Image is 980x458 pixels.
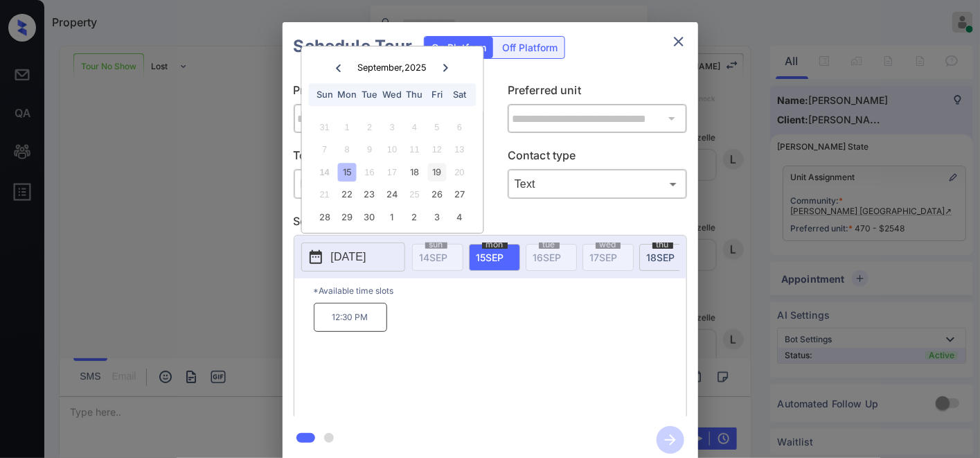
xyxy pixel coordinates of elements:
div: month 2025-09 [306,116,479,228]
div: On Platform [425,37,493,58]
div: Choose Friday, September 26th, 2025 [428,186,447,204]
div: Not available Tuesday, September 2nd, 2025 [360,118,379,136]
p: Preferred unit [508,82,687,104]
div: Not available Monday, September 1st, 2025 [338,118,357,136]
div: Choose Saturday, October 4th, 2025 [450,208,469,227]
div: Choose Wednesday, September 24th, 2025 [383,186,402,204]
div: Choose Tuesday, September 30th, 2025 [360,208,379,227]
div: Tue [360,85,379,104]
h2: Schedule Tour [283,22,424,71]
div: Choose Saturday, September 27th, 2025 [450,186,469,204]
div: Not available Saturday, September 6th, 2025 [450,118,469,136]
div: Not available Saturday, September 13th, 2025 [450,141,469,159]
div: date-select [469,244,520,271]
div: Not available Thursday, September 11th, 2025 [405,141,424,159]
div: Not available Wednesday, September 10th, 2025 [383,141,402,159]
div: Choose Monday, September 29th, 2025 [338,208,357,227]
div: Text [511,173,684,195]
div: Mon [338,85,357,104]
div: Not available Wednesday, September 3rd, 2025 [383,118,402,136]
p: [DATE] [331,249,366,265]
p: 12:30 PM [314,303,387,332]
span: 15 SEP [476,252,504,263]
span: thu [652,240,673,249]
p: *Available time slots [314,279,686,303]
div: Choose Tuesday, September 23rd, 2025 [360,186,379,204]
div: In Person [297,173,470,195]
span: mon [482,240,508,249]
div: Not available Saturday, September 20th, 2025 [450,163,469,182]
div: Choose Thursday, September 18th, 2025 [405,163,424,182]
div: Choose Thursday, October 2nd, 2025 [405,208,424,227]
div: Not available Friday, September 12th, 2025 [428,141,447,159]
div: Choose Friday, October 3rd, 2025 [428,208,447,227]
div: Not available Friday, September 5th, 2025 [428,118,447,136]
div: Choose Monday, September 22nd, 2025 [338,186,357,204]
div: Thu [405,85,424,104]
div: Sun [315,85,334,104]
p: Preferred community [294,82,473,104]
button: [DATE] [301,243,405,272]
div: Fri [428,85,447,104]
div: Choose Wednesday, October 1st, 2025 [383,208,402,227]
div: Sat [450,85,469,104]
button: close [665,28,693,55]
div: Not available Thursday, September 25th, 2025 [405,186,424,204]
div: September , 2025 [357,62,427,73]
span: 18 SEP [647,252,675,263]
button: btn-next [648,422,693,458]
div: date-select [639,244,691,271]
div: Choose Sunday, September 28th, 2025 [315,208,334,227]
div: Not available Wednesday, September 17th, 2025 [383,163,402,182]
div: Not available Tuesday, September 16th, 2025 [360,163,379,182]
p: Contact type [508,147,687,169]
div: Not available Tuesday, September 9th, 2025 [360,141,379,159]
p: Tour type [294,147,473,169]
div: Not available Sunday, September 7th, 2025 [315,141,334,159]
div: Not available Sunday, September 21st, 2025 [315,186,334,204]
div: Not available Sunday, September 14th, 2025 [315,163,334,182]
div: Not available Sunday, August 31st, 2025 [315,118,334,136]
div: Choose Friday, September 19th, 2025 [428,163,447,182]
div: Choose Monday, September 15th, 2025 [338,163,357,182]
div: Not available Monday, September 8th, 2025 [338,141,357,159]
p: Select slot [294,213,687,235]
div: Not available Thursday, September 4th, 2025 [405,118,424,136]
div: Off Platform [495,37,564,58]
div: Wed [383,85,402,104]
